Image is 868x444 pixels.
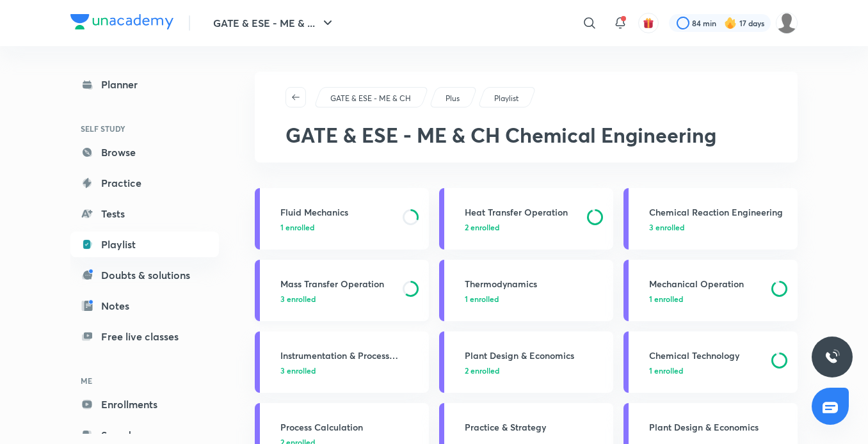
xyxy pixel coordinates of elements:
span: 2 enrolled [465,365,499,376]
a: Plus [444,93,462,104]
h3: Practice & Strategy [465,420,606,434]
a: Playlist [70,232,219,257]
span: 3 enrolled [649,221,684,233]
button: GATE & ESE - ME & ... [205,10,343,36]
img: ttu [824,349,840,365]
a: Instrumentation & Process Control3 enrolled [255,331,429,393]
span: GATE & ESE - ME & CH Chemical Engineering [285,121,716,148]
span: 3 enrolled [280,365,316,376]
span: 2 enrolled [465,221,499,233]
a: Plant Design & Economics2 enrolled [439,331,613,393]
span: 1 enrolled [649,293,683,305]
span: 1 enrolled [280,221,314,233]
h3: Plant Design & Economics [465,349,606,362]
a: Thermodynamics1 enrolled [439,260,613,321]
span: 3 enrolled [280,293,316,305]
a: Enrollments [70,392,219,417]
a: Notes [70,293,219,319]
img: streak [724,17,737,29]
h6: ME [70,370,219,392]
a: Playlist [492,93,521,104]
h3: Thermodynamics [465,277,606,290]
a: Company Logo [70,14,173,33]
h3: Chemical Technology [649,349,764,362]
img: Mujtaba Ahsan [776,12,798,34]
a: Chemical Reaction Engineering3 enrolled [623,188,798,250]
h6: SELF STUDY [70,118,219,139]
a: Practice [70,170,219,196]
a: Mass Transfer Operation3 enrolled [255,260,429,321]
a: Browse [70,139,219,165]
h3: Heat Transfer Operation [465,205,579,219]
p: Playlist [494,93,518,104]
button: avatar [638,13,659,33]
h3: Process Calculation [280,420,421,434]
a: Chemical Technology1 enrolled [623,331,798,393]
h3: Fluid Mechanics [280,205,395,219]
h3: Chemical Reaction Engineering [649,205,790,219]
h3: Mass Transfer Operation [280,277,395,290]
span: 1 enrolled [465,293,499,305]
a: Tests [70,201,219,226]
a: Planner [70,72,219,97]
img: avatar [643,17,654,29]
a: Heat Transfer Operation2 enrolled [439,188,613,250]
a: Mechanical Operation1 enrolled [623,260,798,321]
a: Fluid Mechanics1 enrolled [255,188,429,250]
h3: Plant Design & Economics [649,420,790,434]
a: GATE & ESE - ME & CH [328,93,414,104]
p: GATE & ESE - ME & CH [330,93,411,104]
h3: Mechanical Operation [649,277,764,290]
a: Free live classes [70,324,219,349]
h3: Instrumentation & Process Control [280,349,421,362]
span: 1 enrolled [649,365,683,376]
img: Company Logo [70,14,173,29]
p: Plus [446,93,460,104]
a: Doubts & solutions [70,262,219,288]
